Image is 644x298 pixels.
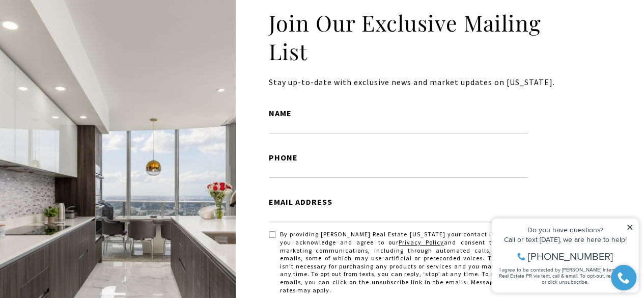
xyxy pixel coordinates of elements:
input: By providing Christie's Real Estate Puerto Rico your contact information, you acknowledge and agr... [269,231,275,238]
div: Call or text [DATE], we are here to help! [11,33,147,40]
label: Email Address [269,196,528,209]
span: By providing [PERSON_NAME] Real Estate [US_STATE] your contact information, you acknowledge and a... [279,230,528,294]
label: Name [269,107,528,120]
label: Phone [269,151,528,165]
h2: Join Our Exclusive Mailing List [269,9,566,66]
span: [PHONE_NUMBER] [42,48,127,58]
div: Do you have questions? [11,23,147,30]
p: Stay up-to-date with exclusive news and market updates on [US_STATE]. [269,76,566,89]
span: I agree to be contacted by [PERSON_NAME] International Real Estate PR via text, call & email. To ... [13,63,145,82]
a: Privacy Policy - open in a new tab [399,238,444,246]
